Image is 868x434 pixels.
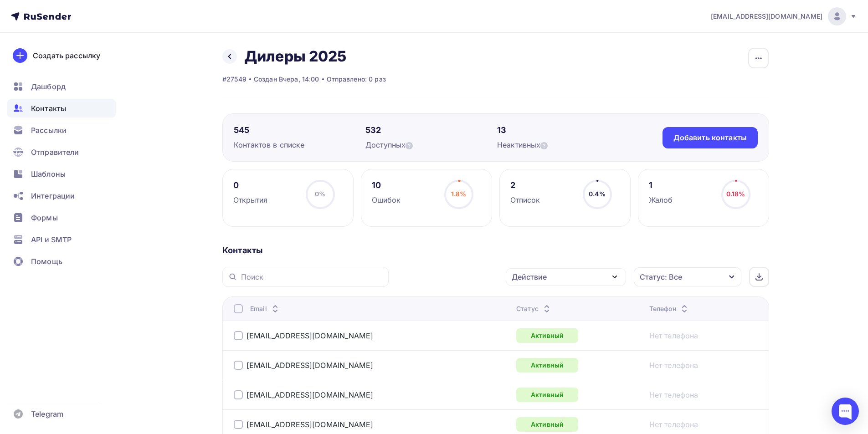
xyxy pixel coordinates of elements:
h2: Дилеры 2025 [244,47,347,66]
a: [EMAIL_ADDRESS][DOMAIN_NAME] [247,331,373,340]
a: Нет телефона [649,419,699,430]
div: Контактов в списке [234,139,365,150]
a: Формы [7,209,116,227]
a: [EMAIL_ADDRESS][DOMAIN_NAME] [247,390,373,399]
span: Формы [31,212,58,223]
span: Интеграции [31,190,75,201]
span: Отправители [31,147,79,158]
a: Нет телефона [649,360,699,371]
div: 0 [233,180,268,191]
div: Создать рассылку [33,50,100,61]
div: Email [250,304,281,313]
div: Контакты [222,245,769,256]
a: [EMAIL_ADDRESS][DOMAIN_NAME] [247,420,373,429]
div: Отписок [510,194,540,205]
div: 2 [510,180,540,191]
div: Неактивных [497,139,629,150]
span: Дашборд [31,81,66,92]
div: Создан Вчера, 14:00 [254,75,319,84]
div: 532 [365,125,497,136]
div: Отправлено: 0 раз [327,75,386,84]
span: [EMAIL_ADDRESS][DOMAIN_NAME] [711,12,822,21]
span: API и SMTP [31,234,72,245]
div: Доступных [365,139,497,150]
div: Ошибок [372,194,401,205]
button: Действие [506,268,626,286]
span: 0.4% [589,190,606,198]
div: Открытия [233,194,268,205]
div: #27549 [222,75,247,84]
a: Рассылки [7,121,116,139]
div: Активный [516,417,578,432]
button: Статус: Все [633,267,742,287]
div: 13 [497,125,629,136]
div: Жалоб [649,194,673,205]
div: Активный [516,328,578,343]
input: Поиск [241,272,383,282]
div: 10 [372,180,401,191]
a: Нет телефона [649,389,699,400]
a: Отправители [7,143,116,161]
span: Шаблоны [31,168,66,179]
a: Контакты [7,99,116,117]
div: Активный [516,358,578,373]
span: Контакты [31,103,66,114]
a: Дашборд [7,77,116,96]
a: [EMAIL_ADDRESS][DOMAIN_NAME] [711,7,857,26]
div: Добавить контакты [673,133,747,143]
span: 0% [315,190,325,198]
div: Действие [512,271,547,282]
span: 0.18% [726,190,745,198]
div: Активный [516,388,578,402]
a: Нет телефона [649,330,699,341]
div: 1 [649,180,673,191]
a: Шаблоны [7,165,116,183]
div: Статус [516,304,552,313]
div: Статус: Все [640,271,682,282]
div: Телефон [649,304,690,313]
span: Telegram [31,408,63,419]
span: Рассылки [31,125,67,136]
a: [EMAIL_ADDRESS][DOMAIN_NAME] [247,361,373,370]
div: 545 [234,125,365,136]
span: Помощь [31,256,62,267]
span: 1.8% [451,190,467,198]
